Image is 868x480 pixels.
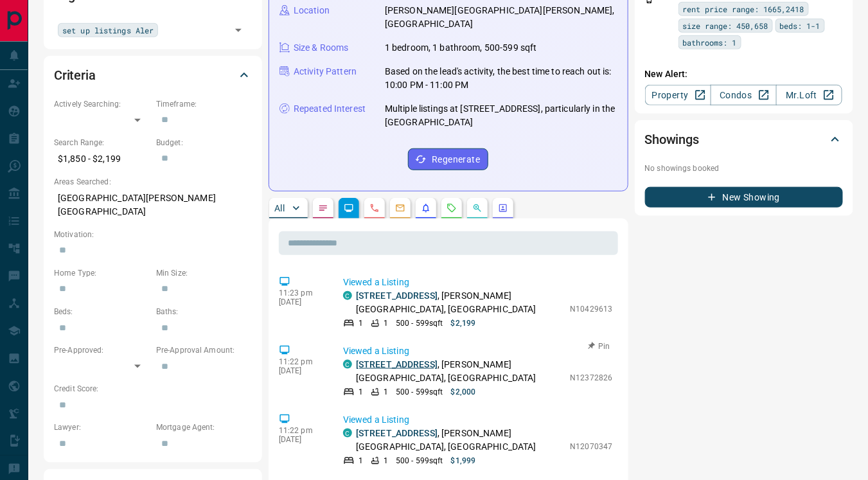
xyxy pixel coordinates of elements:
[369,203,380,213] svg: Calls
[294,102,366,116] p: Repeated Interest
[451,386,476,398] p: $2,000
[229,21,247,39] button: Open
[396,455,443,467] p: 500 - 599 sqft
[54,229,252,240] p: Motivation:
[683,3,804,15] span: rent price range: 1665,2418
[343,429,352,438] div: condos.ca
[279,435,324,444] p: [DATE]
[279,357,324,366] p: 11:22 pm
[54,306,150,317] p: Beds:
[343,291,352,300] div: condos.ca
[54,60,252,91] div: Criteria
[384,455,388,467] p: 1
[645,67,843,81] p: New Alert:
[356,427,563,454] p: , [PERSON_NAME][GEOGRAPHIC_DATA], [GEOGRAPHIC_DATA]
[54,137,150,148] p: Search Range:
[156,137,252,148] p: Budget:
[421,203,431,213] svg: Listing Alerts
[318,203,328,213] svg: Notes
[54,422,150,433] p: Lawyer:
[359,386,363,398] p: 1
[570,303,612,315] p: N10429613
[156,267,252,279] p: Min Size:
[356,359,438,369] a: [STREET_ADDRESS]
[359,455,363,467] p: 1
[451,455,476,467] p: $1,999
[54,344,150,356] p: Pre-Approved:
[395,203,405,213] svg: Emails
[54,188,252,222] p: [GEOGRAPHIC_DATA][PERSON_NAME][GEOGRAPHIC_DATA]
[645,124,843,155] div: Showings
[343,360,352,369] div: condos.ca
[359,317,363,329] p: 1
[156,422,252,433] p: Mortgage Agent:
[279,366,324,375] p: [DATE]
[384,317,388,329] p: 1
[274,204,285,213] p: All
[279,289,324,298] p: 11:23 pm
[294,4,330,17] p: Location
[645,129,700,150] h2: Showings
[294,41,349,55] p: Size & Rooms
[343,413,613,427] p: Viewed a Listing
[711,85,777,105] a: Condos
[645,163,843,174] p: No showings booked
[156,344,252,356] p: Pre-Approval Amount:
[356,428,438,438] a: [STREET_ADDRESS]
[472,203,483,213] svg: Opportunities
[279,298,324,307] p: [DATE]
[54,148,150,170] p: $1,850 - $2,199
[645,85,711,105] a: Property
[54,383,252,395] p: Credit Score:
[356,358,563,385] p: , [PERSON_NAME][GEOGRAPHIC_DATA], [GEOGRAPHIC_DATA]
[385,102,617,129] p: Multiple listings at [STREET_ADDRESS], particularly in the [GEOGRAPHIC_DATA]
[581,341,618,352] button: Pin
[385,41,537,55] p: 1 bedroom, 1 bathroom, 500-599 sqft
[780,19,820,32] span: beds: 1-1
[385,65,617,92] p: Based on the lead's activity, the best time to reach out is: 10:00 PM - 11:00 PM
[396,317,443,329] p: 500 - 599 sqft
[279,426,324,435] p: 11:22 pm
[451,317,476,329] p: $2,199
[570,372,612,384] p: N12372826
[356,289,563,316] p: , [PERSON_NAME][GEOGRAPHIC_DATA], [GEOGRAPHIC_DATA]
[683,19,768,32] span: size range: 450,658
[408,148,488,170] button: Regenerate
[294,65,357,78] p: Activity Pattern
[447,203,457,213] svg: Requests
[356,290,438,301] a: [STREET_ADDRESS]
[570,441,612,452] p: N12070347
[384,386,388,398] p: 1
[54,267,150,279] p: Home Type:
[498,203,508,213] svg: Agent Actions
[54,65,96,85] h2: Criteria
[156,98,252,110] p: Timeframe:
[54,176,252,188] p: Areas Searched:
[683,36,737,49] span: bathrooms: 1
[343,276,613,289] p: Viewed a Listing
[343,344,613,358] p: Viewed a Listing
[54,98,150,110] p: Actively Searching:
[776,85,842,105] a: Mr.Loft
[385,4,617,31] p: [PERSON_NAME][GEOGRAPHIC_DATA][PERSON_NAME], [GEOGRAPHIC_DATA]
[645,187,843,208] button: New Showing
[344,203,354,213] svg: Lead Browsing Activity
[62,24,154,37] span: set up listings Aler
[156,306,252,317] p: Baths:
[396,386,443,398] p: 500 - 599 sqft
